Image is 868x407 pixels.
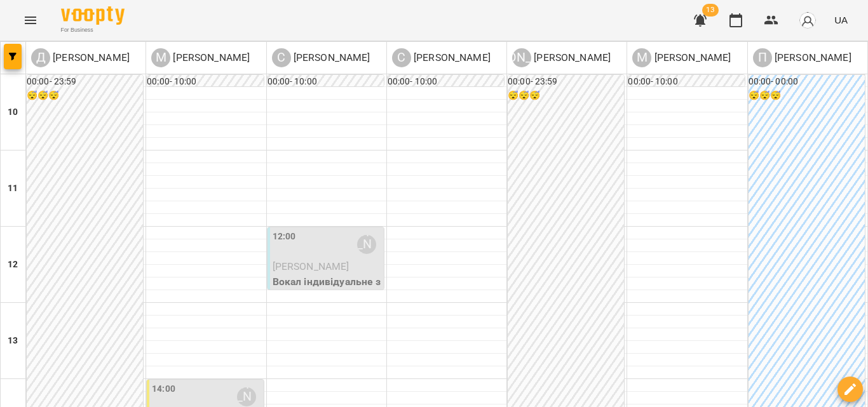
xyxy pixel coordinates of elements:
p: [PERSON_NAME] [50,50,130,65]
span: UA [834,13,848,27]
div: С [392,48,411,67]
div: Дробна Уляна [31,48,130,67]
button: Menu [15,5,46,36]
h6: 00:00 - 23:59 [508,75,624,89]
a: Д [PERSON_NAME] [31,48,130,67]
div: М [151,48,170,67]
label: 14:00 [152,382,175,396]
div: Савіцька Зоряна [357,235,376,254]
a: М [PERSON_NAME] [151,48,250,67]
h6: 00:00 - 10:00 [147,75,263,89]
h6: 😴😴😴 [27,89,143,103]
p: [PERSON_NAME] [531,50,611,65]
a: М [PERSON_NAME] [632,48,731,67]
p: [PERSON_NAME] [291,50,370,65]
h6: 12 [8,258,18,272]
h6: 11 [8,182,18,196]
h6: 00:00 - 00:00 [749,75,865,89]
p: [PERSON_NAME] [772,50,851,65]
p: [PERSON_NAME] [651,50,731,65]
span: [PERSON_NAME] [273,260,349,272]
a: С [PERSON_NAME] [272,48,370,67]
div: [PERSON_NAME] [512,48,531,67]
h6: 😴😴😴 [508,89,624,103]
h6: 00:00 - 10:00 [388,75,504,89]
p: [PERSON_NAME] [411,50,491,65]
div: С [272,48,291,67]
div: М [632,48,651,67]
h6: 00:00 - 10:00 [268,75,384,89]
div: Д [31,48,50,67]
span: For Business [61,26,125,34]
img: Voopty Logo [61,6,125,25]
a: С [PERSON_NAME] [392,48,491,67]
div: Антонюк Софія [512,48,611,67]
h6: 13 [8,334,18,348]
div: Полтавцева Наталя [753,48,851,67]
a: [PERSON_NAME] [PERSON_NAME] [512,48,611,67]
p: [PERSON_NAME] [170,50,250,65]
label: 12:00 [273,230,296,244]
div: Марченкова Анастасія [237,387,256,406]
div: Слободян Андрій [392,48,491,67]
h6: 00:00 - 10:00 [628,75,744,89]
div: Мельник Божена [632,48,731,67]
button: UA [829,8,853,32]
span: 13 [702,4,719,17]
h6: 10 [8,105,18,119]
div: Марченкова Анастасія [151,48,250,67]
div: Савіцька Зоряна [272,48,370,67]
a: П [PERSON_NAME] [753,48,851,67]
img: avatar_s.png [799,11,817,29]
h6: 😴😴😴 [749,89,865,103]
div: П [753,48,772,67]
h6: 00:00 - 23:59 [27,75,143,89]
p: Вокал індивідуальне заняття (50 хвилин) [273,274,381,304]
